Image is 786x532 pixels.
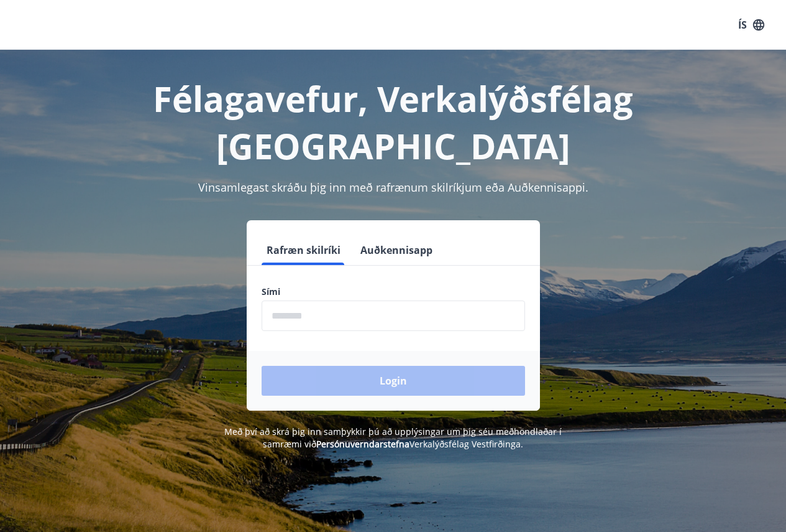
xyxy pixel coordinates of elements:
h1: Félagavefur, Verkalýðsfélag [GEOGRAPHIC_DATA] [15,75,771,169]
span: Vinsamlegast skráðu þig inn með rafrænum skilríkjum eða Auðkennisappi. [198,180,588,195]
button: Auðkennisapp [355,235,437,265]
button: ÍS [731,14,771,36]
span: Með því að skrá þig inn samþykkir þú að upplýsingar um þig séu meðhöndlaðar í samræmi við Verkalý... [224,426,562,450]
label: Sími [262,286,525,298]
button: Rafræn skilríki [262,235,345,265]
a: Persónuverndarstefna [316,438,409,450]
